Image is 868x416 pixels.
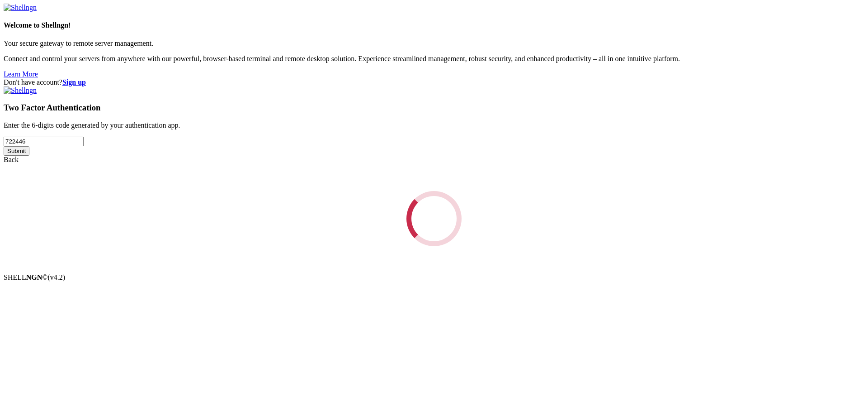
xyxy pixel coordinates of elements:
[4,137,84,146] input: Two factor code
[4,86,37,95] img: Shellngn
[4,21,864,29] h4: Welcome to Shellngn!
[4,4,37,12] img: Shellngn
[4,146,29,156] input: Submit
[4,103,864,113] h3: Two Factor Authentication
[26,273,42,281] b: NGN
[4,273,65,281] span: SHELL ©
[4,70,38,78] a: Learn More
[4,121,864,129] p: Enter the 6-digits code generated by your authentication app.
[4,78,864,86] div: Don't have account?
[406,191,462,246] div: Loading...
[4,39,864,48] p: Your secure gateway to remote server management.
[48,273,66,281] span: 4.2.0
[4,156,19,163] a: Back
[4,55,864,63] p: Connect and control your servers from anywhere with our powerful, browser-based terminal and remo...
[62,78,86,86] a: Sign up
